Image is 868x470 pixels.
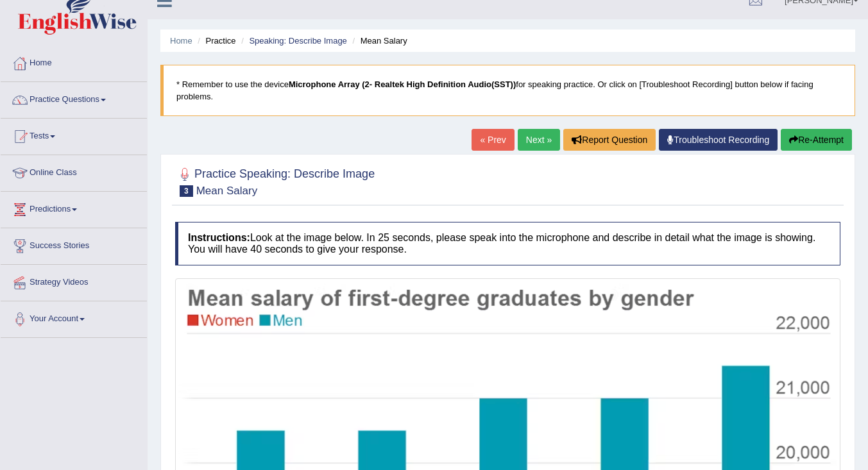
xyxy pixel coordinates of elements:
[781,129,852,151] button: Re-Attempt
[175,165,375,197] h2: Practice Speaking: Describe Image
[249,36,346,46] a: Speaking: Describe Image
[196,185,257,197] small: Mean Salary
[1,265,147,297] a: Strategy Videos
[289,80,516,89] b: Microphone Array (2- Realtek High Definition Audio(SST))
[1,119,147,151] a: Tests
[1,155,147,187] a: Online Class
[349,35,407,47] li: Mean Salary
[160,65,855,116] blockquote: * Remember to use the device for speaking practice. Or click on [Troubleshoot Recording] button b...
[563,129,656,151] button: Report Question
[1,82,147,114] a: Practice Questions
[170,36,192,46] a: Home
[175,222,840,265] h4: Look at the image below. In 25 seconds, please speak into the microphone and describe in detail w...
[518,129,560,151] a: Next »
[472,129,514,151] a: « Prev
[188,232,250,243] b: Instructions:
[659,129,778,151] a: Troubleshoot Recording
[1,228,147,260] a: Success Stories
[194,35,235,47] li: Practice
[1,46,147,78] a: Home
[1,192,147,224] a: Predictions
[1,301,147,333] a: Your Account
[180,185,193,197] span: 3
